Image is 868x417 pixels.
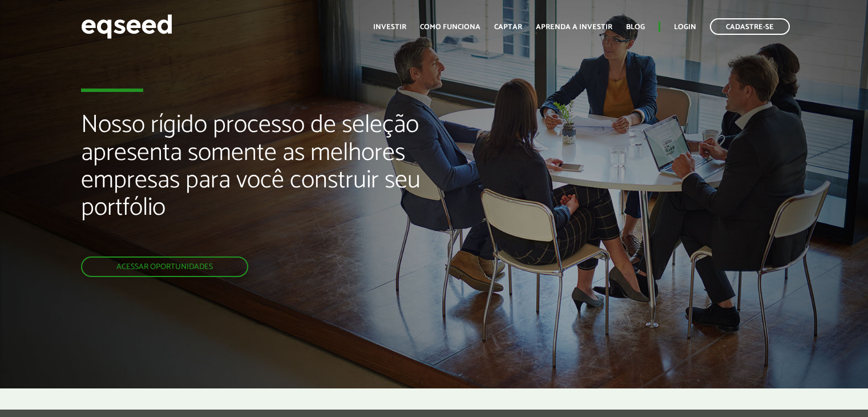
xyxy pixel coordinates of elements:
a: Captar [494,23,522,31]
img: EqSeed [81,11,172,42]
a: Blog [626,23,645,31]
a: Investir [373,23,406,31]
a: Aprenda a investir [536,23,612,31]
a: Cadastre-se [710,18,790,35]
a: Como funciona [420,23,481,31]
h2: Nosso rígido processo de seleção apresenta somente as melhores empresas para você construir seu p... [81,111,498,256]
a: Acessar oportunidades [81,256,248,277]
a: Login [674,23,696,31]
